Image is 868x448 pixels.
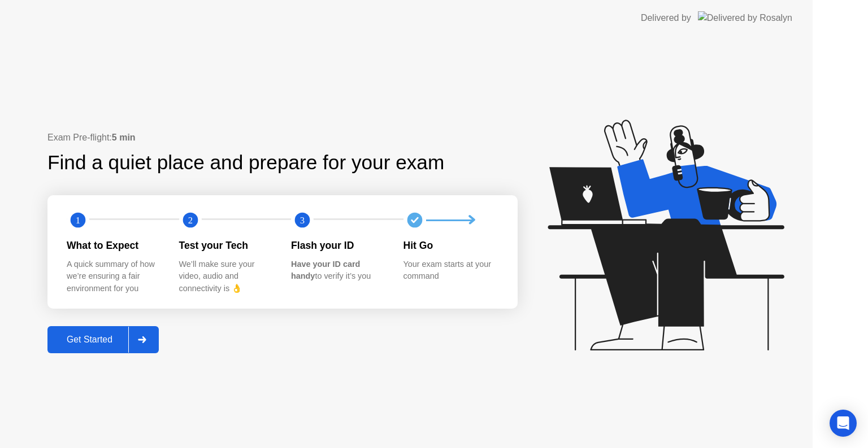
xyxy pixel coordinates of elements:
[830,410,857,437] div: Open Intercom Messenger
[403,238,498,253] div: Hit Go
[112,133,136,142] b: 5 min
[291,258,385,283] div: to verify it’s you
[67,238,161,253] div: What to Expect
[641,11,691,25] div: Delivered by
[291,260,360,281] b: Have your ID card handy
[291,238,385,253] div: Flash your ID
[51,335,128,345] div: Get Started
[300,215,305,226] text: 3
[47,131,518,144] div: Exam Pre-flight:
[47,326,159,353] button: Get Started
[698,11,792,24] img: Delivered by Rosalyn
[403,258,498,283] div: Your exam starts at your command
[179,258,274,295] div: We’ll make sure your video, audio and connectivity is 👌
[76,215,80,226] text: 1
[47,148,446,178] div: Find a quiet place and prepare for your exam
[188,215,192,226] text: 2
[179,238,274,253] div: Test your Tech
[67,258,161,295] div: A quick summary of how we’re ensuring a fair environment for you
